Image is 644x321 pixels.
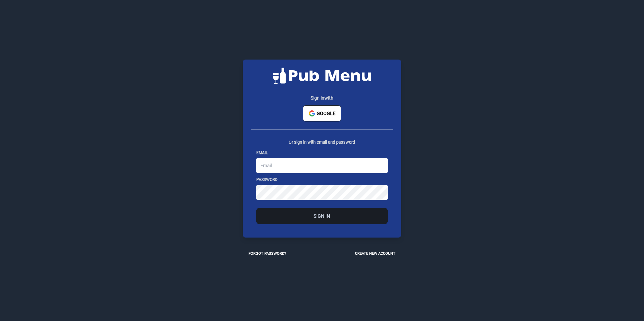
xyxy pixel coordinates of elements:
[256,177,387,182] label: Password
[251,68,393,84] img: Pub Menu
[289,140,355,145] small: Or sign in with email and password
[251,95,393,101] h6: Sign in with
[349,246,401,262] button: Create new account
[256,208,387,224] button: Sign In
[355,251,395,256] small: Create new account
[256,150,387,155] label: Email
[256,158,387,173] input: Email
[309,110,315,117] img: Sign in with google
[243,246,292,262] button: Forgot password?
[249,251,286,256] small: Forgot password?
[303,105,341,121] button: Google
